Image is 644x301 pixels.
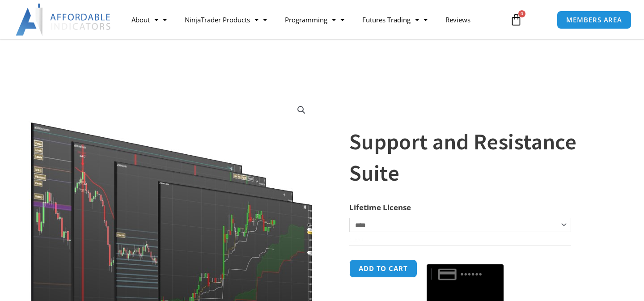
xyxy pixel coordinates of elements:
button: Add to cart [349,259,417,278]
a: NinjaTrader Products [176,9,276,30]
a: MEMBERS AREA [557,11,631,29]
a: Futures Trading [353,9,436,30]
label: Lifetime License [349,202,411,212]
h1: Support and Resistance Suite [349,126,610,189]
nav: Menu [123,9,503,30]
a: About [123,9,176,30]
a: Programming [276,9,353,30]
span: 0 [518,10,525,17]
a: Reviews [436,9,479,30]
span: MEMBERS AREA [566,17,622,23]
text: •••••• [460,269,483,279]
a: View full-screen image gallery [293,102,309,118]
iframe: Secure payment input frame [425,258,505,259]
a: Clear options [349,237,363,243]
a: 0 [496,7,536,33]
img: LogoAI | Affordable Indicators – NinjaTrader [16,4,112,36]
